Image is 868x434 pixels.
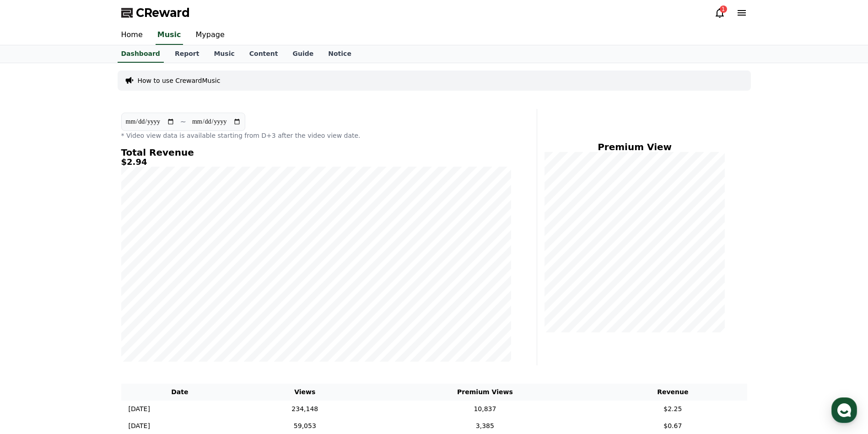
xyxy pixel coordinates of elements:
[129,421,150,431] p: [DATE]
[285,45,321,63] a: Guide
[545,142,725,152] h4: Premium View
[242,45,286,63] a: Content
[121,5,190,20] a: CReward
[118,45,164,63] a: Dashboard
[238,384,372,401] th: Views
[136,5,190,20] span: CReward
[372,401,599,418] td: 10,837
[121,131,511,140] p: * Video view data is available starting from D+3 after the video view date.
[206,45,242,63] a: Music
[121,157,511,167] h5: $2.94
[321,45,359,63] a: Notice
[167,45,207,63] a: Report
[598,401,747,418] td: $2.25
[121,384,239,401] th: Date
[156,26,183,45] a: Music
[129,404,150,414] p: [DATE]
[372,384,599,401] th: Premium Views
[138,76,221,85] a: How to use CrewardMusic
[189,26,232,45] a: Mypage
[121,147,511,157] h4: Total Revenue
[238,401,372,418] td: 234,148
[180,116,186,127] p: ~
[598,384,747,401] th: Revenue
[114,26,150,45] a: Home
[720,5,727,13] div: 1
[714,7,725,18] a: 1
